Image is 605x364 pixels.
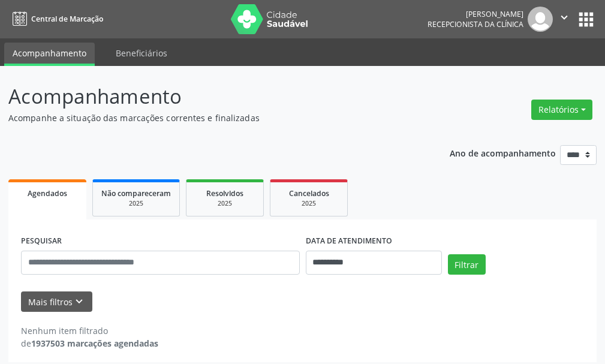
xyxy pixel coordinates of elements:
button: Filtrar [448,254,486,275]
span: Resolvidos [206,188,243,198]
label: DATA DE ATENDIMENTO [306,232,392,251]
div: [PERSON_NAME] [428,9,523,19]
div: 2025 [101,199,171,208]
i:  [558,11,571,24]
div: 2025 [195,199,255,208]
div: Nenhum item filtrado [21,324,158,337]
div: 2025 [279,199,339,208]
span: Agendados [28,188,67,198]
a: Central de Marcação [8,9,103,29]
button: Relatórios [531,100,592,120]
div: de [21,337,158,350]
button:  [553,7,576,32]
button: Mais filtroskeyboard_arrow_down [21,291,92,312]
i: keyboard_arrow_down [73,295,86,308]
p: Acompanhe a situação das marcações correntes e finalizadas [8,112,420,124]
p: Ano de acompanhamento [450,145,556,160]
a: Acompanhamento [4,43,95,66]
a: Beneficiários [107,43,176,64]
img: img [528,7,553,32]
label: PESQUISAR [21,232,62,251]
span: Não compareceram [101,188,171,198]
p: Acompanhamento [8,82,420,112]
button: apps [576,9,597,30]
strong: 1937503 marcações agendadas [31,338,158,349]
span: Recepcionista da clínica [428,19,523,29]
span: Central de Marcação [31,14,103,24]
span: Cancelados [289,188,329,198]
